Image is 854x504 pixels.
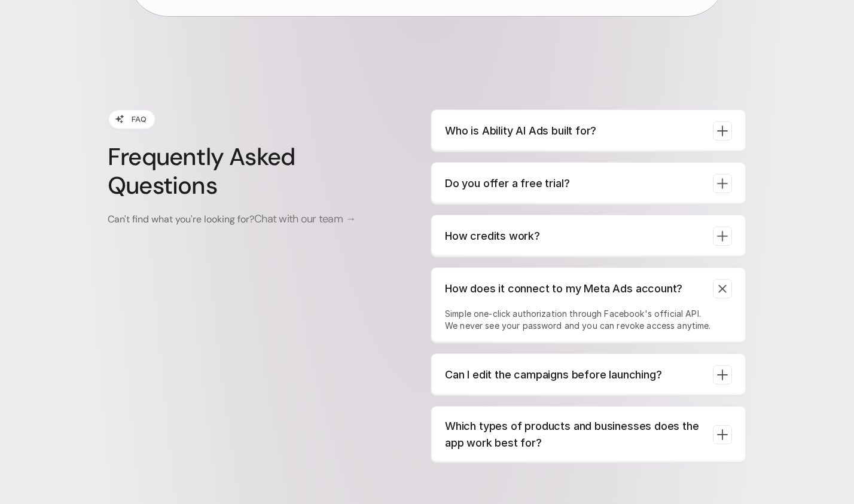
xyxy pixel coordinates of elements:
[445,418,703,451] p: Which types of products and businesses does the app work best for?
[445,228,703,245] p: How credits work?
[445,175,703,192] p: Do you offer a free trial?
[445,123,703,139] p: Who is Ability AI Ads built for?
[132,113,147,126] p: FAQ
[445,280,703,297] p: How does it connect to my Meta Ads account?
[254,213,356,225] a: Chat with our team →
[445,308,713,332] p: Simple one-click authorization through Facebook's official API. We never see your password and yo...
[445,366,703,383] p: Can I edit the campaigns before launching?
[108,212,383,227] p: Can't find what you're looking for?
[108,142,383,200] h3: Frequently Asked Questions
[254,212,356,226] span: Chat with our team →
